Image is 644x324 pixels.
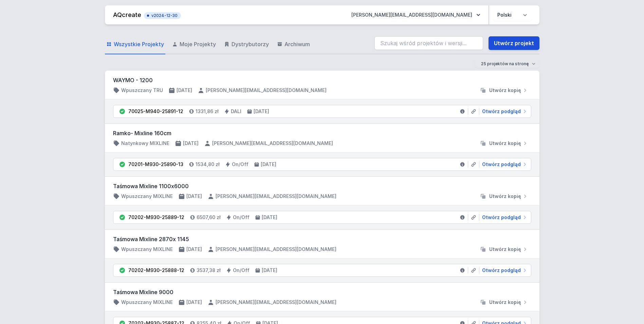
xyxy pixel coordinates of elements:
[128,161,183,168] div: 70201-M930-25890-13
[180,40,216,48] span: Moje Projekty
[489,87,521,94] span: Utwórz kopię
[113,182,531,190] h3: Taśmowa Mixline 1100x6000
[223,35,270,54] a: Dystrybutorzy
[147,13,178,18] span: v2024-12-30
[479,161,528,168] a: Otwórz podgląd
[489,140,521,147] span: Utwórz kopię
[489,299,521,306] span: Utwórz kopię
[482,108,521,115] span: Otwórz podgląd
[489,193,521,200] span: Utwórz kopię
[128,267,184,274] div: 70202-M930-25888-12
[231,108,241,115] h4: DALI
[177,87,192,94] h4: [DATE]
[233,267,250,274] h4: On/Off
[477,299,531,306] button: Utwórz kopię
[479,267,528,274] a: Otwórz podgląd
[206,87,327,94] h4: [PERSON_NAME][EMAIL_ADDRESS][DOMAIN_NAME]
[128,214,184,221] div: 70202-M930-25889-12
[276,35,311,54] a: Archiwum
[186,193,202,200] h4: [DATE]
[121,140,169,147] h4: Natynkowy MIXLINE
[186,246,202,253] h4: [DATE]
[121,246,173,253] h4: Wpuszczany MIXLINE
[113,11,141,18] a: AQcreate
[216,246,336,253] h4: [PERSON_NAME][EMAIL_ADDRESS][DOMAIN_NAME]
[113,76,531,84] h3: WAYMO - 1200
[105,35,165,54] a: Wszystkie Projekty
[113,129,531,137] h3: Ramko- Mixline 160cm
[262,214,277,221] h4: [DATE]
[482,214,521,221] span: Otwórz podgląd
[477,140,531,147] button: Utwórz kopię
[197,214,221,221] h4: 6507,60 zł
[477,193,531,200] button: Utwórz kopię
[477,87,531,94] button: Utwórz kopię
[477,246,531,253] button: Utwórz kopię
[216,299,336,306] h4: [PERSON_NAME][EMAIL_ADDRESS][DOMAIN_NAME]
[121,87,163,94] h4: Wpuszczany TRU
[346,9,486,21] button: [PERSON_NAME][EMAIL_ADDRESS][DOMAIN_NAME]
[212,140,333,147] h4: [PERSON_NAME][EMAIL_ADDRESS][DOMAIN_NAME]
[261,161,276,168] h4: [DATE]
[233,214,250,221] h4: On/Off
[216,193,336,200] h4: [PERSON_NAME][EMAIL_ADDRESS][DOMAIN_NAME]
[482,161,521,168] span: Otwórz podgląd
[489,246,521,253] span: Utwórz kopię
[489,36,539,50] a: Utwórz projekt
[232,40,269,48] span: Dystrybutorzy
[482,267,521,274] span: Otwórz podgląd
[374,36,483,50] input: Szukaj wśród projektów i wersji...
[183,140,199,147] h4: [DATE]
[479,214,528,221] a: Otwórz podgląd
[113,288,531,296] h3: Taśmowa Mixline 9000
[196,108,219,115] h4: 1331,86 zł
[493,9,531,21] select: Wybierz język
[114,40,164,48] span: Wszystkie Projekty
[284,40,310,48] span: Archiwum
[479,108,528,115] a: Otwórz podgląd
[121,299,173,306] h4: Wpuszczany MIXLINE
[113,235,531,243] h3: Taśmowa Mixline 2870x 1145
[128,108,183,115] div: 70025-M940-25891-12
[121,193,173,200] h4: Wpuszczany MIXLINE
[254,108,269,115] h4: [DATE]
[186,299,202,306] h4: [DATE]
[262,267,277,274] h4: [DATE]
[196,161,220,168] h4: 1534,80 zł
[197,267,221,274] h4: 3537,38 zł
[232,161,249,168] h4: On/Off
[144,11,181,19] button: v2024-12-30
[171,35,217,54] a: Moje Projekty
